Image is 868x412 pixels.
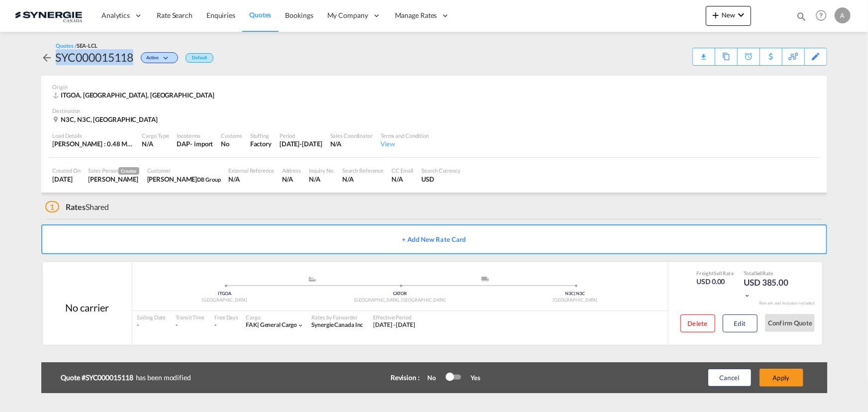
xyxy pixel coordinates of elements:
[246,313,304,321] div: Cargo
[61,370,360,385] div: has been modified
[137,297,312,304] div: [GEOGRAPHIC_DATA]
[311,321,363,329] div: Synergie Canada Inc
[714,270,723,276] span: Sell
[297,322,304,329] md-icon: icon-chevron-down
[229,175,274,184] div: N/A
[309,167,334,174] div: Inquiry No.
[77,42,97,49] span: SEA-LCL
[53,132,134,139] div: Load Details
[197,176,220,183] span: DB Group
[723,314,758,332] button: Edit
[813,7,835,25] div: Help
[390,373,420,383] div: Revision :
[137,313,166,321] div: Sailing Date
[53,107,816,114] div: Destination
[755,270,763,276] span: Sell
[698,50,710,57] md-icon: icon-download
[137,291,312,297] div: ITGOA
[342,175,384,184] div: N/A
[565,291,576,296] span: N3C
[282,167,301,174] div: Address
[706,6,751,26] button: icon-plus 400-fgNewicon-chevron-down
[177,139,191,148] div: DAP
[53,175,81,184] div: 26 Sep 2025
[177,132,213,139] div: Incoterms
[141,52,178,63] div: Change Status Here
[186,53,213,63] div: Default
[744,277,793,301] div: USD 385.00
[118,167,139,175] span: Creator
[330,139,373,148] div: N/A
[53,167,81,174] div: Created On
[796,11,807,26] div: icon-magnify
[221,132,242,139] div: Customs
[760,369,803,387] button: Apply
[246,321,260,328] span: FAK
[246,321,297,329] div: general cargo
[280,139,322,148] div: 25 Oct 2025
[835,7,851,23] div: A
[422,175,461,184] div: USD
[482,277,489,282] img: road
[41,49,56,65] div: icon-arrow-left
[796,11,807,22] md-icon: icon-magnify
[53,115,160,124] div: N3C, N3C, Canada
[53,91,217,100] div: ITGOA, Genova, Asia Pacific
[697,277,734,287] div: USD 0.00
[391,175,413,184] div: N/A
[89,167,139,175] div: Sales Person
[66,202,86,211] span: Rates
[395,10,437,20] span: Manage Rates
[374,321,416,329] div: 26 Sep 2025 - 25 Oct 2025
[61,91,215,99] span: ITGOA, [GEOGRAPHIC_DATA], [GEOGRAPHIC_DATA]
[744,292,751,299] md-icon: icon-chevron-down
[330,132,373,139] div: Sales Coordinator
[142,139,169,148] div: N/A
[710,11,747,19] span: New
[161,56,173,61] md-icon: icon-chevron-down
[577,291,585,296] span: N3C
[280,132,322,139] div: Period
[312,297,487,304] div: [GEOGRAPHIC_DATA], [GEOGRAPHIC_DATA]
[306,277,318,282] md-icon: assets/icons/custom/ship-fill.svg
[133,49,181,65] div: Change Status Here
[147,175,221,184] div: EDOARDO MARTIGNAGO
[157,11,193,19] span: Rate Search
[381,132,429,139] div: Terms and Condition
[391,167,413,174] div: CC Email
[221,139,242,148] div: No
[45,202,109,212] div: Shared
[250,139,272,148] div: Factory Stuffing
[249,10,271,19] span: Quotes
[89,175,139,184] div: Adriana Groposila
[309,175,334,184] div: N/A
[461,373,481,382] div: Yes
[190,139,213,148] div: - import
[56,49,134,65] div: SYC000015118
[765,314,815,332] button: Confirm Quote
[744,270,793,277] div: Total Rate
[752,301,822,306] div: Remark and Inclusion included
[374,321,416,328] span: [DATE] - [DATE]
[282,175,301,184] div: N/A
[61,373,136,383] b: Quote #SYC000015118
[137,321,166,329] div: -
[45,201,60,212] span: 1
[147,167,221,174] div: Customer
[41,52,53,64] md-icon: icon-arrow-left
[101,10,130,20] span: Analytics
[311,321,363,328] span: Synergie Canada Inc
[53,139,134,148] div: [PERSON_NAME] : 0.48 MT | Volumetric Wt : 4.68 CBM | Chargeable Wt : 4.68 W/M
[56,42,98,49] div: Quotes /SEA-LCL
[374,313,416,321] div: Effective Period
[41,224,827,254] button: + Add New Rate Card
[142,132,169,139] div: Cargo Type
[257,321,259,328] span: |
[708,369,752,387] button: Cancel
[311,313,363,321] div: Rates by Forwarder
[214,321,216,329] div: -
[710,9,722,21] md-icon: icon-plus 400-fg
[286,11,313,19] span: Bookings
[680,314,715,332] button: Delete
[65,301,108,314] div: No carrier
